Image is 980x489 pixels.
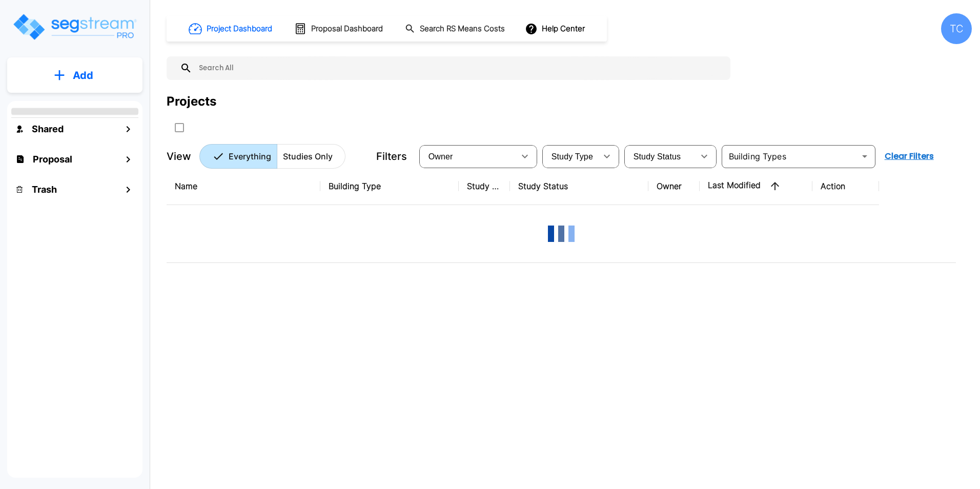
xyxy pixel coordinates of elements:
[523,19,589,38] button: Help Center
[700,168,812,205] th: Last Modified
[199,144,345,169] div: Platform
[7,60,142,90] button: Add
[169,117,190,138] button: SelectAll
[552,152,593,161] span: Study Type
[881,146,938,167] button: Clear Filters
[185,17,278,40] button: Project Dashboard
[648,168,700,205] th: Owner
[725,149,855,164] input: Building Types
[167,168,320,205] th: Name
[283,150,333,162] p: Studies Only
[544,142,597,171] div: Select
[857,149,872,164] button: Open
[421,142,515,171] div: Select
[626,142,694,171] div: Select
[73,68,93,83] p: Add
[32,122,64,136] h1: Shared
[12,12,137,42] img: Logo
[167,149,191,164] p: View
[541,213,582,254] img: Loading
[229,150,271,162] p: Everything
[277,144,345,169] button: Studies Only
[428,152,453,161] span: Owner
[311,23,383,35] h1: Proposal Dashboard
[812,168,879,205] th: Action
[167,92,216,111] div: Projects
[32,182,57,196] h1: Trash
[207,23,272,35] h1: Project Dashboard
[941,13,972,44] div: TC
[376,149,407,164] p: Filters
[634,152,681,161] span: Study Status
[192,56,725,80] input: Search All
[290,18,389,39] button: Proposal Dashboard
[510,168,648,205] th: Study Status
[420,23,505,35] h1: Search RS Means Costs
[199,144,277,169] button: Everything
[320,168,459,205] th: Building Type
[33,152,72,166] h1: Proposal
[401,19,511,39] button: Search RS Means Costs
[459,168,510,205] th: Study Type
